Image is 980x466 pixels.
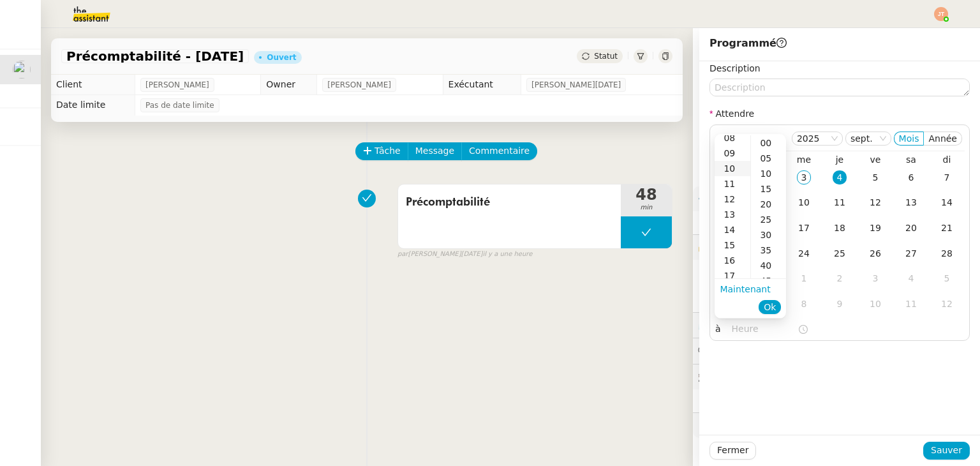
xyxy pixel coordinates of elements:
td: 08/10/2025 [786,292,822,317]
div: 12 [715,192,750,207]
img: users%2F37wbV9IbQuXMU0UH0ngzBXzaEe12%2Favatar%2Fcba66ece-c48a-48c8-9897-a2adc1834457 [13,61,31,79]
span: 🧴 [698,420,738,430]
button: Ok [759,300,781,314]
td: 19/09/2025 [857,216,893,241]
td: 14/09/2025 [929,190,965,216]
div: ⚙️Procédures [693,186,980,211]
div: 12 [868,195,882,209]
div: 26 [868,246,882,260]
div: 10 [715,161,750,176]
span: Fermer [717,443,748,458]
td: 04/10/2025 [893,266,929,292]
td: 25/09/2025 [822,241,857,267]
div: 4 [833,170,847,184]
td: 11/09/2025 [822,190,857,216]
td: Owner [261,75,317,95]
div: 25 [833,246,847,260]
div: 17 [797,221,811,235]
span: à [715,322,721,336]
div: 13 [904,195,918,209]
button: Sauver [923,442,970,460]
div: 5 [940,271,954,285]
td: 21/09/2025 [929,216,965,241]
div: 28 [940,246,954,260]
div: 14 [715,222,750,237]
div: 11 [904,297,918,311]
td: 10/09/2025 [786,190,822,216]
span: Mois [899,133,919,144]
div: 10 [868,297,882,311]
div: 21 [940,221,954,235]
div: 6 [904,170,918,184]
img: svg [934,7,948,21]
div: 12 [940,297,954,311]
div: 27 [904,246,918,260]
td: 03/09/2025 [786,165,822,191]
div: 05 [751,151,786,166]
span: Sauver [931,443,962,458]
td: 24/09/2025 [786,241,822,267]
td: 05/09/2025 [857,165,893,191]
div: ⏲️Tâches 48:13 [693,313,980,338]
td: 12/09/2025 [857,190,893,216]
nz-select-item: 2025 [797,132,838,145]
div: 11 [715,176,750,192]
td: 20/09/2025 [893,216,929,241]
td: Exécutant [443,75,521,95]
th: dim. [929,154,965,165]
span: 48 [621,187,672,202]
td: 28/09/2025 [929,241,965,267]
div: 09 [715,146,750,161]
td: 02/10/2025 [822,266,857,292]
div: 3 [868,271,882,285]
div: 10 [797,195,811,209]
div: 1 [797,271,811,285]
div: 13 [715,207,750,222]
div: 15 [715,237,750,253]
th: jeu. [822,154,857,165]
div: 08 [715,130,750,146]
span: Précomptabilité - [DATE] [66,50,244,63]
td: 26/09/2025 [857,241,893,267]
td: 05/10/2025 [929,266,965,292]
div: Ouvert [267,54,296,61]
td: 11/10/2025 [893,292,929,317]
div: 7 [940,170,954,184]
span: Programmé [709,37,787,49]
td: Date limite [51,95,135,116]
span: il y a une heure [482,249,532,260]
div: 2 [833,271,847,285]
td: 04/09/2025 [822,165,857,191]
div: 40 [751,258,786,273]
button: Tâche [355,142,408,160]
div: 20 [751,197,786,212]
span: Précomptabilité [406,193,613,212]
span: Commentaire [469,144,530,158]
span: Pas de date limite [145,99,214,112]
span: [PERSON_NAME] [327,79,391,91]
input: Heure [732,322,798,336]
label: Description [709,63,761,73]
span: Statut [594,52,618,61]
div: 19 [868,221,882,235]
div: 3 [797,170,811,184]
span: [PERSON_NAME] [145,79,209,91]
span: par [397,249,408,260]
nz-select-item: sept. [850,132,886,145]
span: ⏲️ [698,320,791,330]
div: 18 [833,221,847,235]
td: 18/09/2025 [822,216,857,241]
div: 14 [940,195,954,209]
div: 30 [751,227,786,243]
th: ven. [857,154,893,165]
div: 15 [751,181,786,197]
div: 35 [751,243,786,258]
div: 45 [751,273,786,289]
span: 🔐 [698,240,781,255]
div: 20 [904,221,918,235]
div: 💬Commentaires [693,338,980,363]
td: 07/09/2025 [929,165,965,191]
span: ⚙️ [698,192,764,206]
td: 27/09/2025 [893,241,929,267]
td: 17/09/2025 [786,216,822,241]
